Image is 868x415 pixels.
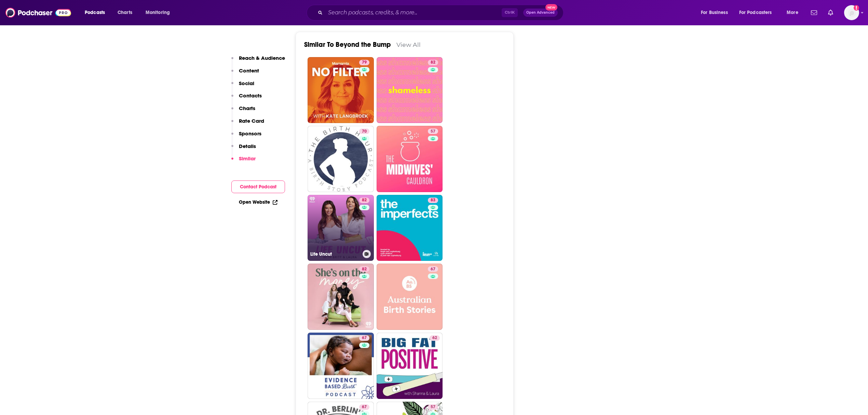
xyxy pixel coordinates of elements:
[502,8,518,17] span: Ctrl K
[844,5,859,20] img: User Profile
[85,8,105,17] span: Podcasts
[377,264,443,330] a: 67
[118,8,132,17] span: Charts
[80,7,114,18] button: open menu
[308,264,374,330] a: 82
[431,197,435,204] span: 83
[231,105,255,118] button: Charts
[239,55,285,61] p: Reach & Audience
[308,126,374,192] a: 70
[825,7,836,18] a: Show notifications dropdown
[377,57,443,123] a: 82
[396,41,421,48] a: View All
[308,57,374,123] a: 79
[377,195,443,261] a: 83
[239,199,277,205] a: Open Website
[308,195,374,261] a: 82Life Uncut
[696,7,736,18] button: open menu
[231,55,285,67] button: Reach & Audience
[428,129,438,134] a: 57
[428,404,438,410] a: 57
[141,7,179,18] button: open menu
[239,155,256,162] p: Similar
[431,404,435,411] span: 57
[231,155,256,168] button: Similar
[359,266,369,272] a: 82
[735,7,782,18] button: open menu
[239,130,261,137] p: Sponsors
[231,92,262,105] button: Contacts
[304,40,391,49] a: Similar To Beyond the Bump
[239,118,264,124] p: Rate Card
[428,60,438,65] a: 82
[739,8,772,17] span: For Podcasters
[362,266,367,273] span: 82
[308,333,374,399] a: 67
[526,11,555,14] span: Open Advanced
[362,335,367,342] span: 67
[808,7,820,18] a: Show notifications dropdown
[231,118,264,130] button: Rate Card
[377,333,443,399] a: 62
[362,197,367,204] span: 82
[113,7,136,18] a: Charts
[432,335,437,342] span: 62
[431,59,435,66] span: 82
[325,7,502,18] input: Search podcasts, credits, & more...
[701,8,728,17] span: For Business
[428,198,438,203] a: 83
[239,143,256,149] p: Details
[431,128,435,135] span: 57
[359,60,369,65] a: 79
[239,80,254,86] p: Social
[523,9,558,17] button: Open AdvancedNew
[428,266,438,272] a: 67
[854,5,859,11] svg: Add a profile image
[359,335,369,341] a: 67
[844,5,859,20] button: Show profile menu
[239,92,262,99] p: Contacts
[5,6,71,19] img: Podchaser - Follow, Share and Rate Podcasts
[782,7,807,18] button: open menu
[787,8,798,17] span: More
[231,143,256,156] button: Details
[146,8,170,17] span: Monitoring
[239,105,255,111] p: Charts
[359,129,369,134] a: 70
[231,180,285,193] button: Contact Podcast
[362,404,367,411] span: 67
[545,4,558,11] span: New
[231,67,259,80] button: Content
[377,126,443,192] a: 57
[431,266,435,273] span: 67
[844,5,859,20] span: Logged in as AnnaO
[313,5,570,21] div: Search podcasts, credits, & more...
[310,251,360,257] h3: Life Uncut
[362,128,367,135] span: 70
[359,404,369,410] a: 67
[430,335,440,341] a: 62
[231,130,261,143] button: Sponsors
[239,67,259,74] p: Content
[362,59,367,66] span: 79
[359,198,369,203] a: 82
[231,80,254,93] button: Social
